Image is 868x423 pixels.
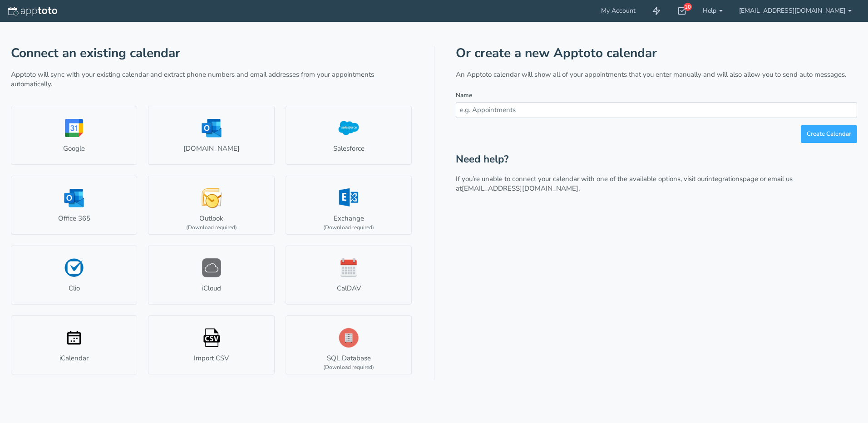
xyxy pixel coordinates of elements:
[11,106,137,165] a: Google
[8,7,57,16] img: logo-apptoto--white.svg
[148,315,274,374] a: Import CSV
[456,70,857,79] p: An Apptoto calendar will show all of your appointments that you enter manually and will also allo...
[186,224,237,231] div: (Download required)
[11,246,137,305] a: Clio
[11,176,137,235] a: Office 365
[286,315,412,374] a: SQL Database
[456,102,857,118] input: e.g. Appointments
[456,154,857,165] h2: Need help?
[323,224,374,231] div: (Download required)
[456,91,472,100] label: Name
[148,176,274,235] a: Outlook
[11,46,412,60] h1: Connect an existing calendar
[148,106,274,165] a: [DOMAIN_NAME]
[684,3,692,11] div: 10
[286,246,412,305] a: CalDAV
[456,46,857,60] h1: Or create a new Apptoto calendar
[462,184,580,193] a: [EMAIL_ADDRESS][DOMAIN_NAME].
[707,174,743,183] a: integrations
[286,176,412,235] a: Exchange
[11,70,412,89] p: Apptoto will sync with your existing calendar and extract phone numbers and email addresses from ...
[286,106,412,165] a: Salesforce
[11,315,137,374] a: iCalendar
[323,364,374,371] div: (Download required)
[456,174,857,194] p: If you’re unable to connect your calendar with one of the available options, visit our page or em...
[801,125,857,143] button: Create Calendar
[148,246,274,305] a: iCloud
